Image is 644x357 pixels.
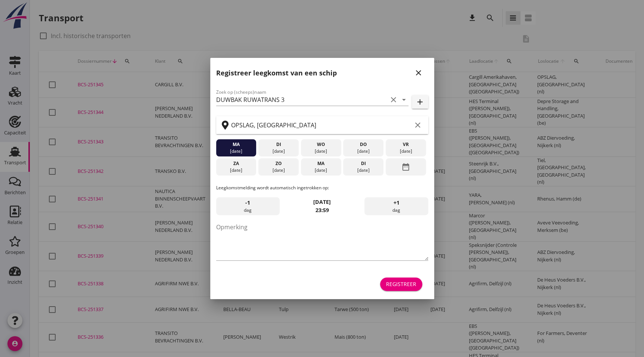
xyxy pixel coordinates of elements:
i: add [416,97,424,106]
div: [DATE] [388,148,424,155]
div: dag [216,197,280,215]
input: Zoek op (scheeps)naam [216,94,388,106]
div: dag [364,197,428,215]
div: ma [302,160,339,167]
div: [DATE] [302,148,339,155]
div: vr [388,141,424,148]
div: [DATE] [218,167,254,174]
div: Registreer [386,280,416,288]
div: [DATE] [260,148,297,155]
div: wo [302,141,339,148]
div: [DATE] [302,167,339,174]
div: di [260,141,297,148]
i: close [414,68,423,77]
strong: [DATE] [313,198,331,205]
div: [DATE] [218,148,254,155]
i: clear [389,95,398,104]
h2: Registreer leegkomst van een schip [216,68,337,78]
button: Registreer [380,277,422,291]
div: [DATE] [345,148,382,155]
div: [DATE] [260,167,297,174]
p: Leegkomstmelding wordt automatisch ingetrokken op: [216,184,428,191]
div: do [345,141,382,148]
i: clear [413,121,422,130]
strong: 23:59 [315,207,329,214]
input: Zoek op terminal of plaats [231,119,412,131]
i: date_range [401,160,410,174]
span: -1 [245,199,250,207]
div: ma [218,141,254,148]
div: [DATE] [345,167,382,174]
div: za [218,160,254,167]
div: zo [260,160,297,167]
div: di [345,160,382,167]
i: arrow_drop_down [399,95,408,104]
textarea: Opmerking [216,221,428,260]
span: +1 [393,199,399,207]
